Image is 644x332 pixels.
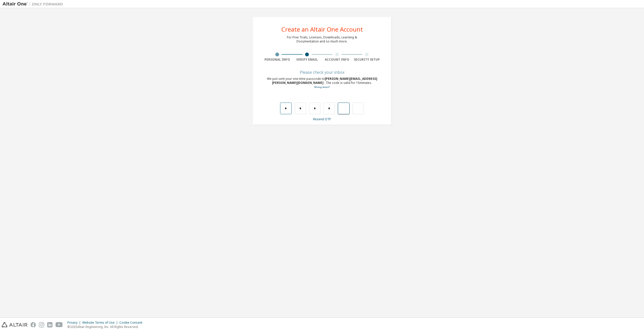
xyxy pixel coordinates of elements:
[39,322,44,327] img: instagram.svg
[262,71,382,74] div: Please check your inbox
[3,2,66,7] img: Altair One
[313,117,331,121] a: Resend OTP
[67,325,145,329] p: © 2025 Altair Engineering, Inc. All Rights Reserved.
[352,58,382,62] div: Security Setup
[314,85,330,89] a: Go back to the registration form
[56,322,63,327] img: youtube.svg
[2,322,28,327] img: altair_logo.svg
[119,321,145,325] div: Cookie Consent
[272,77,377,85] span: [PERSON_NAME][EMAIL_ADDRESS][PERSON_NAME][DOMAIN_NAME]
[31,322,36,327] img: facebook.svg
[287,35,357,43] div: For Free Trials, Licenses, Downloads, Learning & Documentation and so much more.
[82,321,119,325] div: Website Terms of Use
[262,77,382,89] div: We just sent your one-time passcode to . The code is valid for 15 minutes.
[292,58,322,62] div: Verify Email
[322,58,352,62] div: Account Info
[47,322,52,327] img: linkedin.svg
[262,58,292,62] div: Personal Info
[281,26,363,32] div: Create an Altair One Account
[67,321,82,325] div: Privacy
